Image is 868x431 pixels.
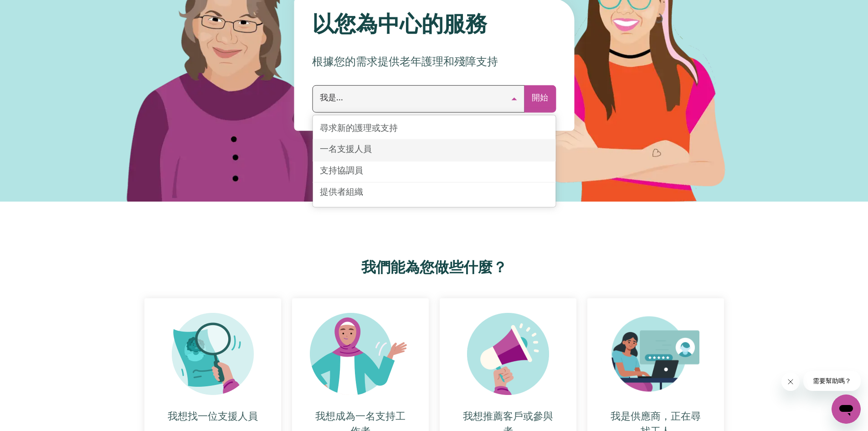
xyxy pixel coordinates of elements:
[611,313,700,395] img: 提供者
[467,313,549,395] img: 參考
[524,85,556,113] button: 開始
[532,94,548,102] font: 開始
[313,119,555,140] a: 尋求新的護理或支持
[320,94,343,102] font: 我是...
[312,114,556,207] div: 我是...
[313,183,555,203] a: 提供者組織
[172,313,254,395] img: 搜尋
[803,371,861,391] iframe: 來自公司的消息
[320,124,398,133] font: 尋求新的護理或支持
[781,373,800,391] iframe: 關閉訊息
[320,145,372,154] font: 一名支援人員
[312,57,498,68] font: 根據您的需求提供老年護理和殘障支持
[312,15,487,37] font: 以您為中心的服務
[312,85,524,113] button: 我是...
[361,261,507,276] font: 我們能為您做些什麼？
[313,161,555,183] a: 支持協調員
[832,395,861,424] iframe: 開啟傳訊窗視窗按鈕
[310,313,411,395] img: 成為工人
[313,140,555,161] a: 一名支援人員
[320,188,363,197] font: 提供者組織
[320,167,363,176] font: 支持協調員
[168,412,258,422] font: 我想找一位支援人員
